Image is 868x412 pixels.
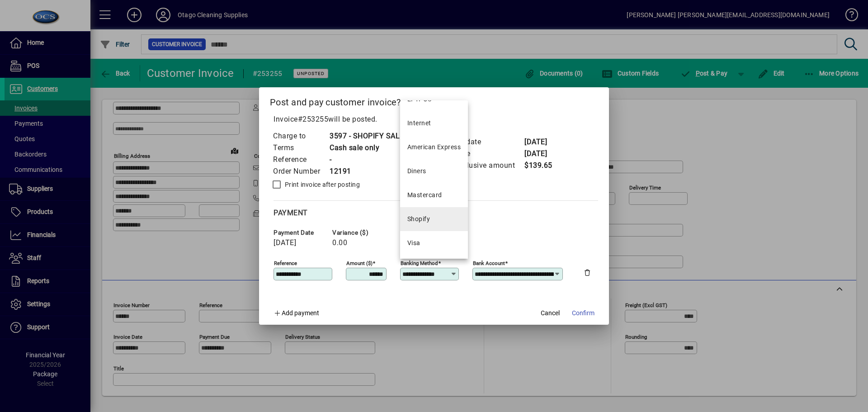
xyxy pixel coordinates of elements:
td: 3597 - SHOPIFY SALES [329,130,409,142]
mat-option: Diners [400,159,468,183]
span: [DATE] [274,239,296,247]
div: Diners [407,166,426,176]
span: Cancel [541,308,560,318]
mat-option: Internet [400,111,468,135]
span: Variance ($) [332,229,387,236]
span: Payment date [274,229,328,236]
span: Add payment [282,309,319,317]
span: Confirm [572,308,594,318]
td: Terms [273,142,329,154]
label: Print invoice after posting [283,180,360,189]
td: $139.65 [524,160,560,171]
mat-label: Banking method [401,260,438,266]
div: Mastercard [407,190,442,200]
td: Charge to [273,130,329,142]
td: Reference [273,154,329,166]
td: Due date [439,148,524,160]
span: Payment [274,208,308,217]
td: [DATE] [524,148,560,160]
td: - [329,154,409,166]
td: [DATE] [524,136,560,148]
div: Shopify [407,214,430,224]
mat-option: Mastercard [400,183,468,207]
h2: Post and pay customer invoice? [259,87,609,114]
div: American Express [407,142,461,152]
div: Visa [407,238,420,248]
td: Invoice date [439,136,524,148]
button: Add payment [270,305,323,321]
mat-label: Amount ($) [346,260,373,266]
td: Cash sale only [329,142,409,154]
div: Internet [407,118,431,128]
span: 0.00 [332,239,347,247]
button: Confirm [568,305,598,321]
p: Invoice will be posted . [270,114,598,125]
td: GST inclusive amount [439,160,524,171]
td: Order Number [273,166,329,177]
mat-label: Reference [274,260,297,266]
mat-option: Visa [400,231,468,255]
span: #253255 [298,115,329,123]
button: Cancel [536,305,565,321]
mat-option: Shopify [400,207,468,231]
mat-option: American Express [400,135,468,159]
td: 12191 [329,166,409,177]
mat-label: Bank Account [473,260,505,266]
